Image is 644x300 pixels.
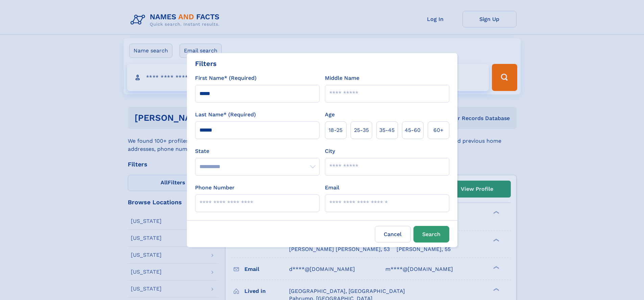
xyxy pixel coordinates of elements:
button: Search [413,226,449,243]
label: Cancel [375,226,411,243]
span: 35‑45 [379,126,395,134]
div: Filters [195,59,217,69]
label: Phone Number [195,184,235,192]
span: 25‑35 [354,126,369,134]
label: City [325,147,335,155]
label: State [195,147,319,155]
label: Email [325,184,339,192]
label: Middle Name [325,74,359,82]
label: First Name* (Required) [195,74,257,82]
span: 18‑25 [329,126,342,134]
span: 45‑60 [405,126,421,134]
span: 60+ [433,126,444,134]
label: Last Name* (Required) [195,111,256,119]
label: Age [325,111,335,119]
